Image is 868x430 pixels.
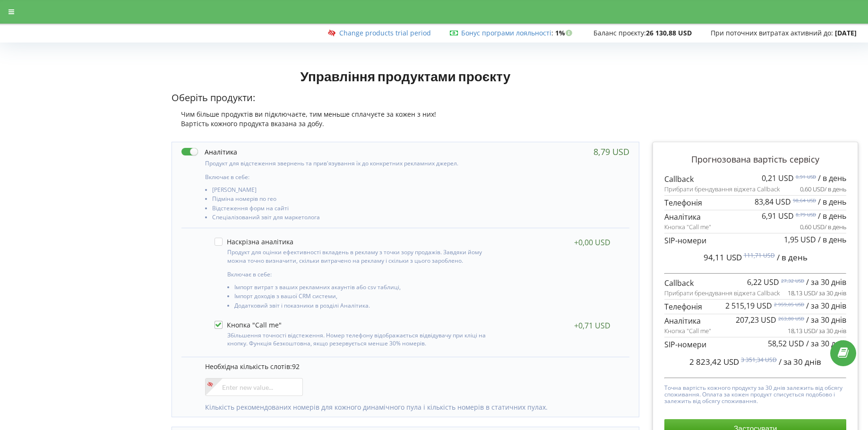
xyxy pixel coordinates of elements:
strong: 26 130,88 USD [646,28,692,37]
sup: 0,91 USD [796,173,816,180]
span: / за 30 днів [816,327,846,335]
p: Оберіть продукти: [172,91,639,105]
span: Прибрати брендування віджета Callback [664,185,780,194]
span: / в день [777,252,808,263]
span: 1,95 USD [784,234,816,245]
span: / за 30 днів [806,315,846,325]
sup: 111,71 USD [744,251,775,259]
li: Спеціалізований звіт для маркетолога [212,214,495,223]
span: / за 30 днів [806,277,846,287]
span: Кнопка "Call me" [664,327,711,335]
span: 94,11 USD [704,252,742,263]
p: 18,13 USD [788,327,846,335]
h1: Управління продуктами проєкту [172,68,639,85]
span: 2 515,19 USD [725,301,772,311]
li: Імпорт доходів з вашої CRM системи, [234,293,492,302]
div: 8,79 USD [593,147,629,156]
sup: 98,64 USD [793,197,816,204]
span: / за 30 днів [816,289,846,297]
span: 92 [292,362,300,371]
a: Change products trial period [339,28,431,37]
span: / в день [818,197,846,207]
sup: 263,80 USD [778,315,804,322]
p: Продукт для оцінки ефективності вкладень в рекламу з точки зору продажів. Завдяки йому можна точн... [227,248,492,264]
span: При поточних витратах активний до: [711,28,833,37]
sup: 3 351,34 USD [741,356,777,364]
a: Бонус програми лояльності [461,28,551,37]
p: Callback [664,174,846,185]
p: 0,60 USD [800,223,846,232]
p: Продукт для відстеження звернень та прив'язування їх до конкретних рекламних джерел. [205,159,495,167]
p: Аналітика [664,316,846,327]
sup: 2 959,05 USD [774,301,804,308]
span: : [461,28,553,37]
span: / за 30 днів [779,356,821,367]
p: SIP-номери [664,339,846,350]
span: 207,23 USD [736,315,776,325]
label: Наскрізна аналітика [215,238,293,246]
p: Необхідна кількість слотів: [205,362,620,371]
sup: 27,32 USD [781,277,804,284]
p: 0,60 USD [800,185,846,194]
div: +0,00 USD [574,238,610,247]
sup: 8,79 USD [796,211,816,218]
p: SIP-номери [664,235,846,246]
span: / за 30 днів [806,301,846,311]
li: Відстеження форм на сайті [212,205,495,214]
span: 2 823,42 USD [689,356,739,367]
p: Включає в себе: [205,173,495,181]
div: +0,71 USD [574,321,610,330]
li: Додатковий звіт і показники в розділі Аналітика. [234,302,492,311]
p: Телефонія [664,198,846,208]
span: / в день [818,173,846,183]
span: Баланс проєкту: [593,28,646,37]
span: Кнопка "Call me" [664,223,711,232]
input: Enter new value... [205,378,303,396]
p: Прогнозована вартість сервісу [664,154,846,166]
p: Кількість рекомендованих номерів для кожного динамічного пула і кількість номерів в статичних пулах. [205,403,620,412]
span: / в день [825,223,846,231]
li: [PERSON_NAME] [212,187,495,196]
p: Телефонія [664,301,846,312]
div: Чим більше продуктів ви підключаєте, тим меньше сплачуєте за кожен з них! [172,110,639,119]
p: Callback [664,278,846,289]
span: 83,84 USD [755,197,791,207]
p: Аналітика [664,212,846,223]
span: / в день [818,234,846,245]
label: Аналітика [181,147,237,157]
span: Прибрати брендування віджета Callback [664,289,780,298]
strong: [DATE] [835,28,857,37]
label: Кнопка "Call me" [215,321,282,329]
span: 0,21 USD [762,173,794,183]
div: Вартість кожного продукта вказана за добу. [172,119,639,129]
p: Точна вартість кожного продукту за 30 днів залежить від обсягу споживання. Оплата за кожен продук... [664,382,846,405]
p: Включає в себе: [227,270,492,278]
span: / в день [818,211,846,221]
span: 58,52 USD [768,338,804,349]
span: 6,22 USD [747,277,779,287]
strong: 1% [555,28,575,37]
span: / в день [825,185,846,193]
p: Збільшення точності відстеження. Номер телефону відображається відвідувачу при кліці на кнопку. Ф... [227,331,492,347]
p: 18,13 USD [788,289,846,298]
span: / за 30 днів [806,338,846,349]
span: 6,91 USD [762,211,794,221]
li: Підміна номерів по гео [212,196,495,205]
li: Імпорт витрат з ваших рекламних акаунтів або csv таблиці, [234,284,492,293]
